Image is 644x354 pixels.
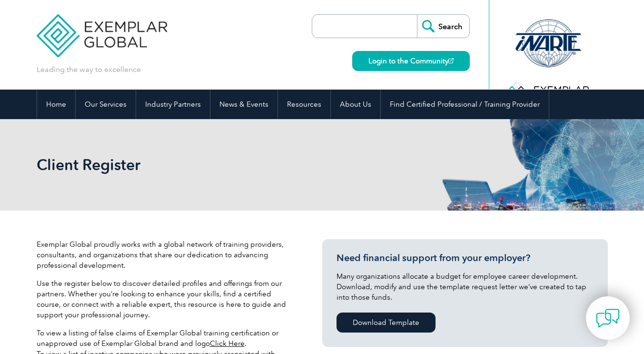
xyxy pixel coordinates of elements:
a: Industry Partners [136,90,210,119]
h3: Need financial support from your employer? [337,252,594,264]
a: News & Events [210,90,277,119]
a: Home [37,90,75,119]
p: Use the register below to discover detailed profiles and offerings from our partners. Whether you... [37,278,294,320]
p: Exemplar Global proudly works with a global network of training providers, consultants, and organ... [37,239,294,271]
a: Resources [278,90,330,119]
a: Find Certified Professional / Training Provider [381,90,549,119]
a: About Us [331,90,380,119]
a: Download Template [337,313,436,333]
h2: Client Register [37,157,436,172]
p: Leading the way to excellence [37,64,141,75]
img: contact-chat.png [596,306,620,330]
a: Login to the Community [352,51,470,71]
p: Many organizations allocate a budget for employee career development. Download, modify and use th... [337,271,594,303]
a: Click Here [210,339,245,348]
a: Our Services [76,90,136,119]
img: open_square.png [448,58,454,63]
input: Search [417,15,469,38]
